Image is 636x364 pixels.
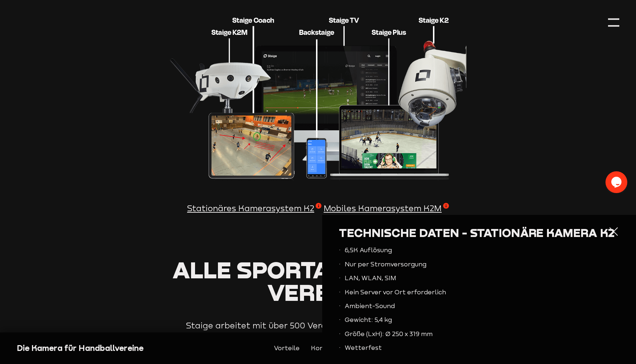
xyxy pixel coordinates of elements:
[170,11,467,181] img: Neu_Sportarten_Web2-2.png
[339,245,539,255] li: 6,5K Auflösung
[311,343,338,353] a: Kontakt
[339,287,539,297] li: Kein Server vor Ort erforderlich
[187,203,321,214] span: Stationäres Kamerasystem K2
[605,171,629,193] iframe: chat widget
[339,226,615,240] span: Technische Daten - Stationäre Kamera K2
[339,301,539,311] li: Ambient-Sound
[339,273,539,283] li: LAN, WLAN, SIM
[324,203,449,214] span: Mobiles Kamerasystem K2M
[17,343,161,354] div: Die Kamera für Handballvereine
[339,343,539,353] li: Wetterfest
[339,315,539,325] li: Gewicht: 5,4 kg
[182,320,454,343] p: Staige arbeitet mit über 500 Vereinen aus allen Sportarten des Breitensports zusammen.
[173,256,463,306] span: Alle Sportarten, alle Vereine
[274,343,300,353] a: Vorteile
[339,329,539,339] li: Größe (LxH): Ø 250 x 319 mm
[339,259,539,269] li: Nur per Stromversorgung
